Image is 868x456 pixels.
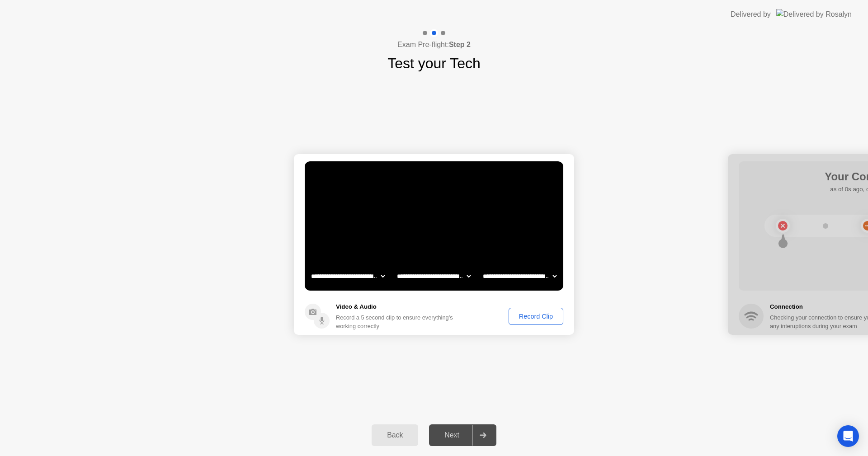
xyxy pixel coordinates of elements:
[387,52,481,74] h1: Test your Tech
[372,424,418,446] button: Back
[481,267,558,285] select: Available microphones
[776,9,852,19] img: Delivered by Rosalyn
[837,425,859,447] div: Open Intercom Messenger
[336,302,457,311] h5: Video & Audio
[509,308,563,325] button: Record Clip
[374,431,415,439] div: Back
[397,39,471,50] h4: Exam Pre-flight:
[336,313,457,330] div: Record a 5 second clip to ensure everything’s working correctly
[449,41,471,48] b: Step 2
[395,267,472,285] select: Available speakers
[309,267,387,285] select: Available cameras
[429,424,496,446] button: Next
[432,431,472,439] div: Next
[512,313,560,320] div: Record Clip
[731,9,771,20] div: Delivered by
